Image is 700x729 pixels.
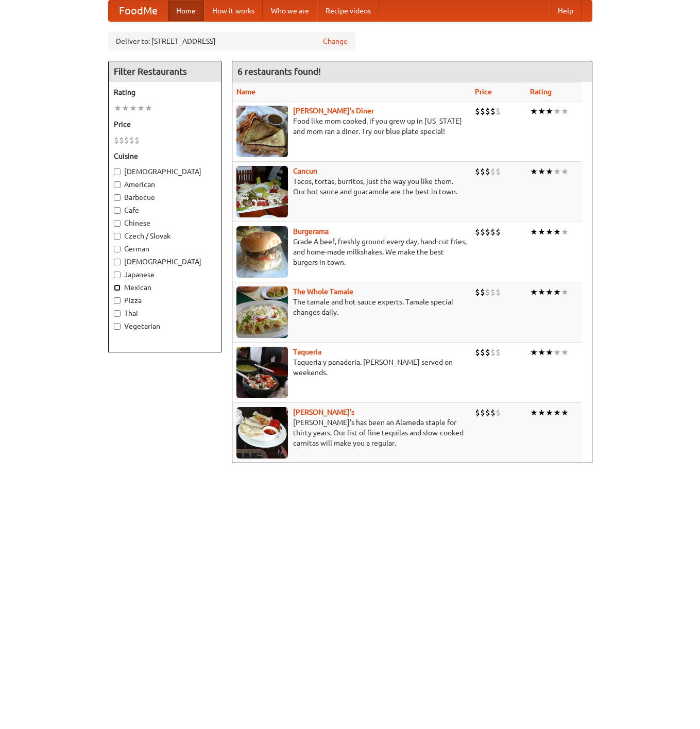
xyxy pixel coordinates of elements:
[538,286,545,298] li: ★
[119,134,124,146] li: $
[496,226,501,238] li: $
[114,233,121,240] input: Czech / Slovak
[114,244,216,254] label: German
[114,207,121,214] input: Cafe
[236,347,288,398] img: taqueria.jpg
[122,103,129,114] li: ★
[490,226,496,238] li: $
[129,134,134,146] li: $
[114,308,216,318] label: Thai
[204,1,263,21] a: How it works
[553,226,561,238] li: ★
[236,88,255,96] a: Name
[114,192,216,202] label: Barbecue
[236,297,467,317] p: The tamale and hot sauce experts. Tamale special changes daily.
[496,407,501,418] li: $
[530,407,538,418] li: ★
[114,205,216,215] label: Cafe
[114,87,216,97] h5: Rating
[475,88,492,96] a: Price
[236,417,467,448] p: [PERSON_NAME]'s has been an Alameda staple for thirty years. Our list of fine tequilas and slow-c...
[293,287,353,296] b: The Whole Tamale
[323,36,348,46] a: Change
[530,166,538,177] li: ★
[293,107,374,115] b: [PERSON_NAME]'s Diner
[485,407,490,418] li: $
[550,1,582,21] a: Help
[475,226,480,238] li: $
[114,295,216,306] label: Pizza
[545,106,553,117] li: ★
[109,1,168,21] a: FoodMe
[236,226,288,278] img: burgerama.jpg
[553,347,561,358] li: ★
[561,226,569,238] li: ★
[114,134,119,146] li: $
[480,166,485,177] li: $
[490,347,496,358] li: $
[263,1,317,21] a: Who we are
[134,134,140,146] li: $
[490,166,496,177] li: $
[475,286,480,298] li: $
[236,407,288,459] img: pedros.jpg
[538,347,545,358] li: ★
[129,103,137,114] li: ★
[485,166,490,177] li: $
[480,286,485,298] li: $
[475,106,480,117] li: $
[485,347,490,358] li: $
[480,407,485,418] li: $
[293,408,354,416] b: [PERSON_NAME]'s
[553,106,561,117] li: ★
[553,286,561,298] li: ★
[490,106,496,117] li: $
[561,347,569,358] li: ★
[490,286,496,298] li: $
[114,272,121,278] input: Japanese
[114,297,121,304] input: Pizza
[236,236,467,267] p: Grade A beef, freshly ground every day, hand-cut fries, and home-made milkshakes. We make the bes...
[475,407,480,418] li: $
[114,321,216,331] label: Vegetarian
[545,286,553,298] li: ★
[145,103,152,114] li: ★
[561,286,569,298] li: ★
[236,286,288,338] img: wholetamale.jpg
[530,226,538,238] li: ★
[236,106,288,157] img: sallys.jpg
[237,66,321,76] ng-pluralize: 6 restaurants found!
[114,151,216,161] h5: Cuisine
[545,166,553,177] li: ★
[490,407,496,418] li: $
[236,116,467,137] p: Food like mom cooked, if you grew up in [US_STATE] and mom ran a diner. Try our blue plate special!
[293,227,329,235] b: Burgerama
[530,347,538,358] li: ★
[561,407,569,418] li: ★
[538,407,545,418] li: ★
[114,179,216,190] label: American
[538,166,545,177] li: ★
[114,282,216,293] label: Mexican
[293,348,321,356] a: Taqueria
[545,347,553,358] li: ★
[114,231,216,241] label: Czech / Slovak
[293,167,317,175] a: Cancun
[114,284,121,291] input: Mexican
[114,168,121,175] input: [DEMOGRAPHIC_DATA]
[485,106,490,117] li: $
[114,218,216,228] label: Chinese
[236,166,288,217] img: cancun.jpg
[114,194,121,201] input: Barbecue
[485,286,490,298] li: $
[561,166,569,177] li: ★
[114,181,121,188] input: American
[475,166,480,177] li: $
[538,106,545,117] li: ★
[114,220,121,227] input: Chinese
[545,407,553,418] li: ★
[538,226,545,238] li: ★
[114,323,121,330] input: Vegetarian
